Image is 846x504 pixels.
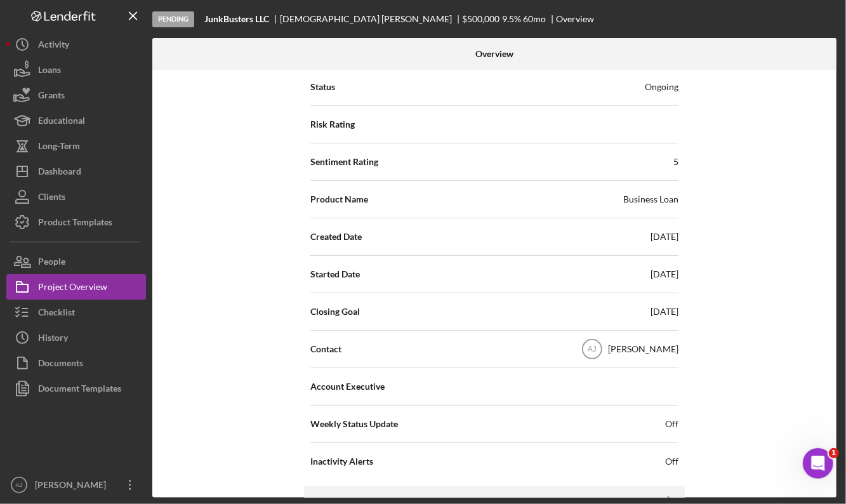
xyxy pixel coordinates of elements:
[665,455,678,468] span: Off
[38,350,83,379] div: Documents
[38,108,85,136] div: Educational
[608,343,678,355] div: [PERSON_NAME]
[645,81,678,93] div: Ongoing
[6,376,146,401] button: Document Templates
[6,83,146,108] button: Grants
[280,14,463,24] div: [DEMOGRAPHIC_DATA] [PERSON_NAME]
[310,193,368,206] span: Product Name
[38,274,107,303] div: Project Overview
[651,230,678,243] div: [DATE]
[6,472,146,498] button: AJ[PERSON_NAME]
[38,133,80,162] div: Long-Term
[310,268,360,281] span: Started Date
[502,14,521,24] div: 9.5 %
[38,32,69,60] div: Activity
[38,159,81,187] div: Dashboard
[38,376,121,404] div: Document Templates
[38,300,75,328] div: Checklist
[310,343,341,355] span: Contact
[588,345,597,354] text: AJ
[6,209,146,235] button: Product Templates
[6,57,146,83] button: Loans
[6,350,146,376] button: Documents
[665,418,678,430] span: Off
[310,81,335,93] span: Status
[6,32,146,57] button: Activity
[310,156,378,168] span: Sentiment Rating
[38,83,65,111] div: Grants
[829,448,839,458] span: 1
[623,193,678,206] div: Business Loan
[523,14,546,24] div: 60 mo
[673,156,678,168] div: 5
[310,455,373,468] span: Inactivity Alerts
[463,13,500,24] span: $500,000
[651,268,678,281] div: [DATE]
[38,57,61,86] div: Loans
[38,325,68,354] div: History
[310,418,398,430] span: Weekly Status Update
[310,230,362,243] span: Created Date
[38,184,65,213] div: Clients
[6,300,146,325] button: Checklist
[310,380,385,393] span: Account Executive
[651,305,678,318] div: [DATE]
[6,159,146,184] button: Dashboard
[38,249,65,277] div: People
[6,184,146,209] button: Clients
[38,209,112,238] div: Product Templates
[6,274,146,300] button: Project Overview
[6,133,146,159] button: Long-Term
[310,118,355,131] span: Risk Rating
[6,249,146,274] button: People
[32,472,114,501] div: [PERSON_NAME]
[15,482,22,489] text: AJ
[204,14,269,24] b: JunkBusters LLC
[557,14,595,24] div: Overview
[6,108,146,133] button: Educational
[6,325,146,350] button: History
[310,305,360,318] span: Closing Goal
[803,448,833,479] iframe: Intercom live chat
[152,11,194,27] div: Pending
[475,49,513,59] b: Overview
